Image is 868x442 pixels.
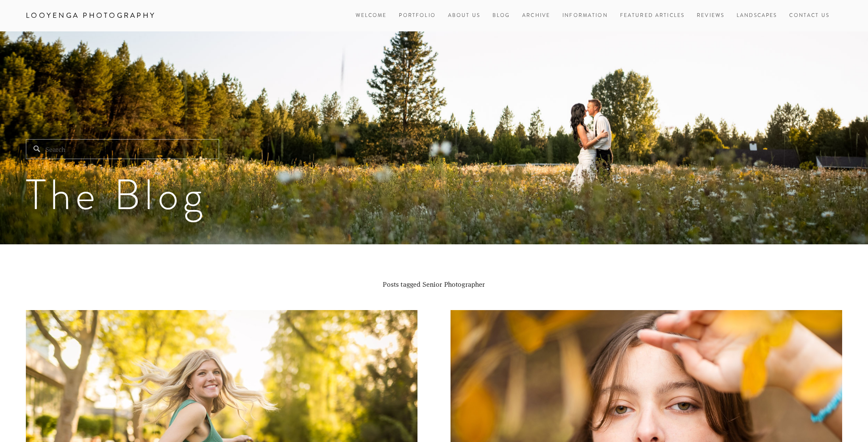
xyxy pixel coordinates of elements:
[789,10,829,21] a: Contact Us
[26,173,842,216] h1: The Blog
[620,10,685,21] a: Featured Articles
[737,10,777,21] a: Landscapes
[492,10,510,21] a: Blog
[26,278,842,310] header: Posts tagged Senior Photographer
[522,10,550,21] a: Archive
[697,10,724,21] a: Reviews
[448,10,480,21] a: About Us
[562,12,608,19] a: Information
[26,139,219,159] input: Search
[356,10,387,21] a: Welcome
[19,8,162,23] a: Looyenga Photography
[399,12,435,19] a: Portfolio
